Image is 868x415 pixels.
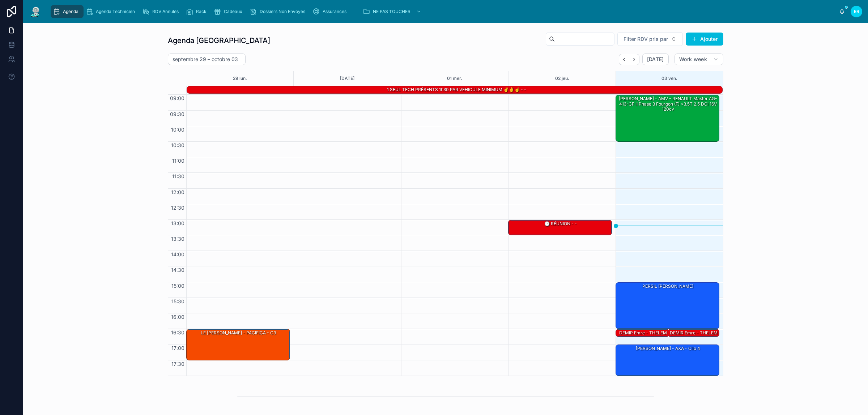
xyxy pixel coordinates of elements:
span: 10:00 [169,127,186,133]
div: 🕒 RÉUNION - - [509,220,612,235]
div: LE [PERSON_NAME] - PACIFICA - C3 [188,330,289,336]
span: 12:30 [169,205,186,211]
div: [PERSON_NAME] - AMV - RENAULT Master AG-413-CF II Phase 3 Fourgon (F) <3.5T 2.5 dCi 16V 120cv [617,95,719,112]
button: Work week [675,54,723,65]
div: PERSIL [PERSON_NAME] [617,283,719,290]
span: 09:30 [168,111,186,117]
span: Work week [679,56,707,63]
span: 17:00 [170,345,186,351]
div: 1 SEUL TECH PRÉSENTS 1h30 PAR VEHICULE MINIMUM ✌️✌️☝️ - - [191,86,722,93]
span: 11:00 [170,158,186,164]
div: 1 SEUL TECH PRÉSENTS 1h30 PAR VEHICULE MINIMUM ✌️✌️☝️ - - [191,86,722,93]
button: 03 ven. [661,71,677,86]
span: 17:30 [170,361,186,367]
button: 01 mer. [447,71,462,86]
span: 16:30 [169,329,186,335]
span: 15:00 [170,283,186,289]
button: Next [629,54,639,65]
div: DEMIR Emre - THELEM ASSURANCE - MERCEDES-BENZ Sprinter [668,329,719,337]
span: 10:30 [169,142,186,148]
img: App logo [29,6,42,17]
button: [DATE] [340,71,354,86]
a: Agenda [51,5,84,18]
div: DEMIR Emre - THELEM ASSURANCE - MERCEDES-BENZ Sprinter [617,330,669,352]
span: 16:00 [169,314,186,320]
h1: Agenda [GEOGRAPHIC_DATA] [168,35,270,46]
span: 13:30 [169,236,186,242]
h2: septembre 29 – octobre 03 [173,56,238,63]
span: 13:00 [169,220,186,226]
span: 09:00 [168,95,186,101]
div: [PERSON_NAME] - AXA - Clio 4 [616,345,719,375]
span: [DATE] [647,56,664,63]
div: [PERSON_NAME] - AMV - RENAULT Master AG-413-CF II Phase 3 Fourgon (F) <3.5T 2.5 dCi 16V 120cv [616,95,719,141]
span: 15:30 [170,298,186,304]
span: Filter RDV pris par [624,35,668,43]
span: Agenda Technicien [96,9,135,14]
span: Agenda [63,9,78,14]
span: Rack [196,9,207,14]
span: 14:30 [169,267,186,273]
span: 11:30 [170,173,186,179]
a: Assurances [310,5,352,18]
a: RDV Annulés [140,5,184,18]
span: ER [854,9,859,14]
div: DEMIR Emre - THELEM ASSURANCE - MERCEDES-BENZ Sprinter [669,330,719,352]
button: 29 lun. [233,71,247,86]
div: DEMIR Emre - THELEM ASSURANCE - MERCEDES-BENZ Sprinter [616,329,669,337]
button: Back [619,54,629,65]
span: 14:00 [169,251,186,257]
button: Ajouter [686,33,723,46]
div: LE [PERSON_NAME] - PACIFICA - C3 [187,329,290,360]
span: Dossiers Non Envoyés [260,9,305,14]
span: RDV Annulés [152,9,179,14]
span: Cadeaux [224,9,242,14]
div: [PERSON_NAME] - AXA - Clio 4 [617,345,719,352]
button: [DATE] [642,54,669,65]
div: scrollable content [48,4,839,20]
button: 02 jeu. [555,71,569,86]
span: 12:00 [169,189,186,195]
button: Select Button [617,32,683,46]
a: Dossiers Non Envoyés [247,5,310,18]
a: Cadeaux [212,5,247,18]
div: PERSIL [PERSON_NAME] [616,283,719,329]
a: Agenda Technicien [84,5,140,18]
a: NE PAS TOUCHER [361,5,425,18]
span: NE PAS TOUCHER [373,9,410,14]
div: 🕒 RÉUNION - - [510,221,611,227]
a: Rack [184,5,212,18]
span: Assurances [323,9,346,14]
